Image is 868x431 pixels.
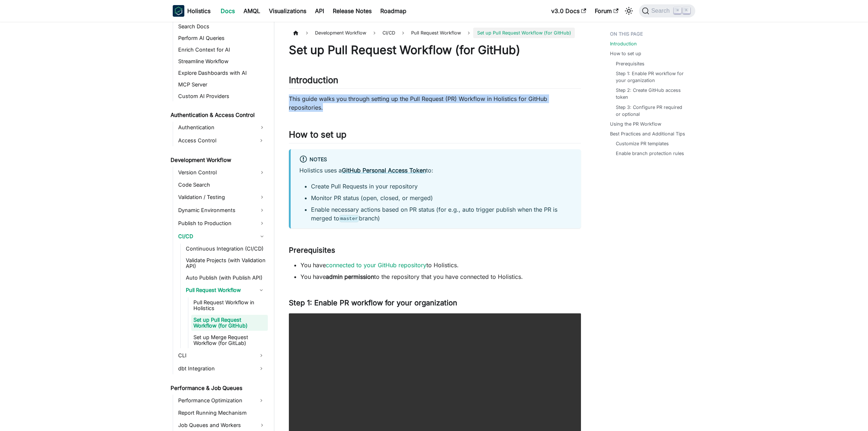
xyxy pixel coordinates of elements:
[184,244,268,254] a: Continuous Integration (CI/CD)
[176,204,268,216] a: Dynamic Environments
[289,28,581,38] nav: Breadcrumbs
[289,246,581,255] h3: Prerequisites
[311,28,370,38] span: Development Workflow
[610,40,637,47] a: Introduction
[300,261,581,269] li: You have to Holistics.
[191,332,268,348] a: Set up Merge Request Workflow (for GitLab)
[328,5,376,17] a: Release Notes
[326,261,426,269] a: connected to your GitHub repository
[216,5,239,17] a: Docs
[411,30,461,36] span: Pull Request Workflow
[289,28,303,38] a: Home page
[165,22,274,431] nav: Docs sidebar
[289,75,581,89] h2: Introduction
[184,255,268,271] a: Validate Projects (with Validation API)
[649,8,674,14] span: Search
[187,7,210,15] b: Holistics
[173,5,210,17] a: HolisticsHolistics
[616,104,688,118] a: Step 3: Configure PR required or optional
[379,28,399,38] span: CI/CD
[176,56,268,66] a: Streamline Workflow
[176,350,255,361] a: CLI
[299,166,572,175] p: Holistics uses a to:
[376,5,411,17] a: Roadmap
[289,43,581,57] h1: Set up Pull Request Workflow (for GitHub)
[311,5,328,17] a: API
[408,28,464,38] a: Pull Request Workflow
[547,5,590,17] a: v3.0 Docs
[176,167,268,178] a: Version Control
[289,129,581,143] h2: How to set up
[176,122,268,133] a: Authentication
[168,383,268,393] a: Performance & Job Queues
[176,408,268,418] a: Report Running Mechanism
[176,33,268,43] a: Perform AI Queries
[616,150,684,157] a: Enable branch protection rules
[623,5,635,17] button: Switch between dark and light mode (currently light mode)
[168,155,268,165] a: Development Workflow
[176,91,268,101] a: Custom AI Providers
[683,7,690,14] kbd: K
[176,231,268,242] a: CI/CD
[176,180,268,190] a: Code Search
[191,297,268,313] a: Pull Request Workflow in Holistics
[616,140,669,147] a: Customize PR templates
[311,194,572,202] li: Monitor PR status (open, closed, or merged)
[176,217,268,229] a: Publish to Production
[176,80,268,90] a: MCP Server
[473,28,574,38] span: Set up Pull Request Workflow (for GitHub)
[176,419,268,431] a: Job Queues and Workers
[176,191,268,203] a: Validation / Testing
[176,363,255,374] a: dbt Integration
[590,5,623,17] a: Forum
[311,182,572,191] li: Create Pull Requests in your repository
[239,5,265,17] a: AMQL
[255,135,268,146] button: Expand sidebar category 'Access Control'
[265,5,311,17] a: Visualizations
[299,155,572,164] div: Notes
[184,273,268,283] a: Auto Publish (with Publish API)
[176,21,268,32] a: Search Docs
[610,50,641,57] a: How to set up
[255,350,268,361] button: Expand sidebar category 'CLI'
[176,135,255,146] a: Access Control
[610,130,685,137] a: Best Practices and Additional Tips
[191,315,268,331] a: Set up Pull Request Workflow (for GitHub)
[616,60,644,67] a: Prerequisites
[168,110,268,120] a: Authentication & Access Control
[255,284,268,296] button: Collapse sidebar category 'Pull Request Workflow'
[339,215,359,222] code: master
[173,5,184,17] img: Holistics
[616,87,688,101] a: Step 2: Create GitHub access token
[176,395,255,406] a: Performance Optimization
[184,284,255,296] a: Pull Request Workflow
[289,298,581,308] h3: Step 1: Enable PR workflow for your organization
[674,7,681,14] kbd: ⌘
[255,363,268,374] button: Expand sidebar category 'dbt Integration'
[176,68,268,78] a: Explore Dashboards with AI
[639,4,695,17] button: Search (Command+K)
[300,272,581,281] li: You have to the repository that you have connected to Holistics.
[342,167,426,174] a: GitHub Personal Access Token
[289,94,581,112] p: This guide walks you through setting up the Pull Request (PR) Workflow in Holistics for GitHub re...
[610,121,661,127] a: Using the PR Workflow
[255,395,268,406] button: Expand sidebar category 'Performance Optimization'
[311,205,572,223] li: Enable necessary actions based on PR status (for e.g., auto trigger publish when the PR is merged...
[326,273,374,280] strong: admin permission
[616,70,688,84] a: Step 1: Enable PR workflow for your organization
[176,45,268,55] a: Enrich Context for AI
